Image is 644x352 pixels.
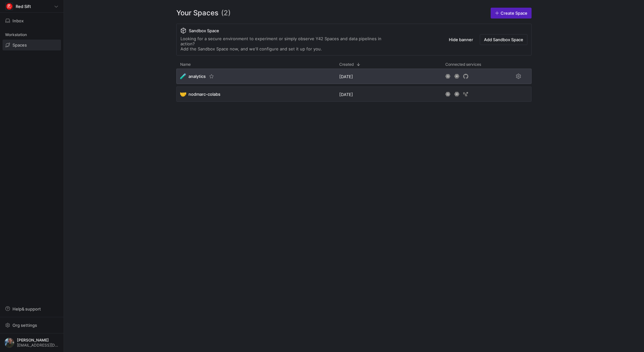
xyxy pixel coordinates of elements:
span: [DATE] [339,92,353,97]
span: [DATE] [339,74,353,79]
div: Press SPACE to select this row. [176,86,532,104]
button: Inbox [3,15,61,26]
div: Press SPACE to select this row. [176,69,532,86]
span: [EMAIL_ADDRESS][DOMAIN_NAME] [17,343,59,348]
a: Org settings [3,323,61,328]
button: https://storage.googleapis.com/y42-prod-data-exchange/images/6IdsliWYEjCj6ExZYNtk9pMT8U8l8YHLguyz... [3,336,61,349]
span: Inbox [12,18,24,23]
span: Help & support [12,306,41,311]
span: Hide banner [449,37,473,42]
button: Add Sandbox Space [480,34,527,45]
span: Your Spaces [176,8,218,19]
a: Spaces [3,40,61,50]
span: Add Sandbox Space [484,37,523,42]
span: Org settings [12,323,37,328]
div: Looking for a secure environment to experiment or simply observe Y42 Spaces and data pipelines in... [180,36,395,51]
span: Created [339,62,354,67]
span: Connected services [445,62,481,67]
img: https://storage.googleapis.com/y42-prod-data-exchange/images/C0c2ZRu8XU2mQEXUlKrTCN4i0dD3czfOt8UZ... [6,3,12,10]
span: 🧪 [180,73,186,79]
span: Sandbox Space [189,28,219,33]
a: Create Space [491,8,532,19]
span: (2) [221,8,231,19]
span: analytics [188,74,206,79]
img: https://storage.googleapis.com/y42-prod-data-exchange/images/6IdsliWYEjCj6ExZYNtk9pMT8U8l8YHLguyz... [4,338,14,348]
span: [PERSON_NAME] [17,338,59,342]
button: Hide banner [445,34,477,45]
button: Org settings [3,320,61,331]
button: Help& support [3,303,61,314]
span: Spaces [12,42,27,48]
span: Create Space [501,11,527,16]
span: Name [180,62,191,67]
span: 🤝 [180,91,186,97]
div: Workstation [3,30,61,40]
span: Red Sift [16,4,31,9]
span: nodmarc-colabs [188,92,220,97]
